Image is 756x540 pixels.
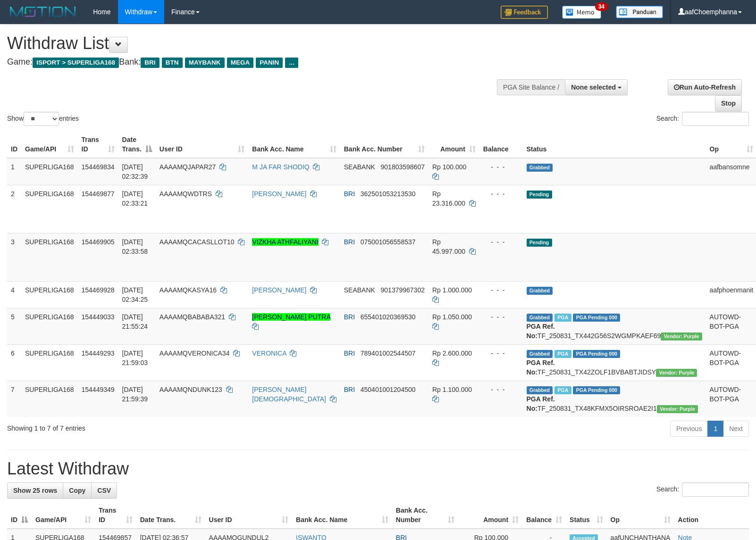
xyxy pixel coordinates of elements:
[91,482,117,498] a: CSV
[483,385,519,394] div: - - -
[122,286,148,303] span: [DATE] 02:34:25
[252,313,330,321] a: [PERSON_NAME] PUTRA
[63,482,92,498] a: Copy
[21,281,78,308] td: SUPERLIGA168
[7,233,21,281] td: 3
[715,95,742,111] a: Stop
[432,190,465,207] span: Rp 23.316.000
[7,381,21,417] td: 7
[185,58,225,68] span: MAYBANK
[340,131,428,158] th: Bank Acc. Number: activate to sort column ascending
[483,285,519,295] div: - - -
[361,313,416,321] span: Copy 655401020369530 to clipboard
[69,487,85,494] span: Copy
[527,239,552,247] span: Pending
[381,286,425,294] span: Copy 901379967302 to clipboard
[554,314,571,322] span: Marked by aafheankoy
[344,190,355,198] span: BRI
[122,386,148,403] span: [DATE] 21:59:39
[7,459,749,478] h1: Latest Withdraw
[82,313,115,321] span: 154449033
[573,350,620,358] span: PGA Pending
[160,349,230,357] span: AAAAMQVERONICA34
[21,381,78,417] td: SUPERLIGA168
[7,158,21,185] td: 1
[122,238,148,255] span: [DATE] 02:33:58
[7,5,79,19] img: MOTION_logo.png
[141,58,159,68] span: BRI
[527,350,553,358] span: Grabbed
[292,502,392,529] th: Bank Acc. Name: activate to sort column ascending
[21,233,78,281] td: SUPERLIGA168
[573,314,620,322] span: PGA Pending
[21,131,78,158] th: Game/API: activate to sort column ascending
[483,162,519,172] div: - - -
[527,395,555,412] b: PGA Ref. No:
[7,281,21,308] td: 4
[674,502,749,529] th: Action
[7,502,32,529] th: ID: activate to sort column descending
[523,381,706,417] td: TF_250831_TX48KFMX5OIRSROAE2I1
[7,308,21,344] td: 5
[527,314,553,322] span: Grabbed
[7,185,21,233] td: 2
[522,502,566,529] th: Balance: activate to sort column ascending
[122,163,148,180] span: [DATE] 02:32:39
[483,237,519,247] div: - - -
[162,58,183,68] span: BTN
[160,163,216,171] span: AAAAMQJAPAR27
[95,502,136,529] th: Trans ID: activate to sort column ascending
[523,131,706,158] th: Status
[82,238,115,246] span: 154469905
[483,189,519,199] div: - - -
[554,386,571,394] span: Marked by aafheankoy
[527,164,553,172] span: Grabbed
[527,191,552,199] span: Pending
[7,112,79,126] label: Show entries
[707,421,723,437] a: 1
[432,238,465,255] span: Rp 45.997.000
[344,286,375,294] span: SEABANK
[7,58,495,67] h4: Game: Bank:
[160,238,235,246] span: AAAAMQCACASLLOT10
[160,386,222,393] span: AAAAMQNDUNK123
[682,482,749,497] input: Search:
[7,482,63,498] a: Show 25 rows
[21,158,78,185] td: SUPERLIGA168
[227,58,254,68] span: MEGA
[682,112,749,126] input: Search:
[344,313,355,321] span: BRI
[160,190,212,198] span: AAAAMQWDTRS
[661,332,702,341] span: Vendor URL: https://trx4.1velocity.biz
[657,405,698,413] span: Vendor URL: https://trx4.1velocity.biz
[7,131,21,158] th: ID
[607,502,674,529] th: Op: activate to sort column ascending
[252,163,309,171] a: M JA FAR SHODIQ
[78,131,118,158] th: Trans ID: activate to sort column ascending
[616,6,663,18] img: panduan.png
[527,386,553,394] span: Grabbed
[432,386,472,393] span: Rp 1.100.000
[24,112,59,126] select: Showentries
[381,163,425,171] span: Copy 901803598607 to clipboard
[97,487,111,494] span: CSV
[33,58,119,68] span: ISPORT > SUPERLIGA168
[122,349,148,366] span: [DATE] 21:59:03
[160,286,217,294] span: AAAAMQKASYA16
[82,190,115,198] span: 154469877
[571,83,616,91] span: None selected
[656,482,749,497] label: Search:
[432,286,472,294] span: Rp 1.000.000
[82,286,115,294] span: 154469928
[527,359,555,376] b: PGA Ref. No:
[252,286,306,294] a: [PERSON_NAME]
[361,349,416,357] span: Copy 789401002544507 to clipboard
[344,386,355,393] span: BRI
[656,112,749,126] label: Search:
[285,58,298,68] span: ...
[392,502,458,529] th: Bank Acc. Number: activate to sort column ascending
[252,190,306,198] a: [PERSON_NAME]
[248,131,340,158] th: Bank Acc. Name: activate to sort column ascending
[656,369,697,377] span: Vendor URL: https://trx4.1velocity.biz
[523,344,706,381] td: TF_250831_TX42ZOLF1BVBABTJIDSY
